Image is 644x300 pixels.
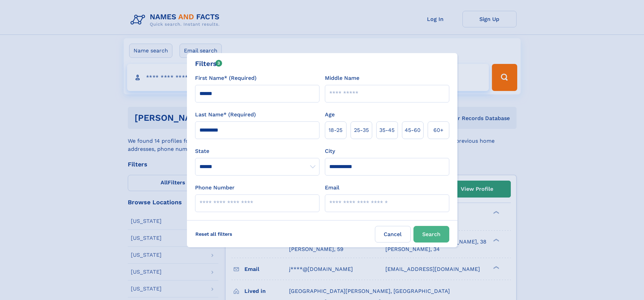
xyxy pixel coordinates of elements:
label: City [325,147,335,155]
span: 60+ [433,126,444,134]
span: 25‑35 [354,126,369,134]
button: Search [413,226,449,243]
label: Middle Name [325,74,359,82]
label: First Name* (Required) [195,74,257,82]
label: Phone Number [195,184,235,192]
span: 18‑25 [329,126,342,134]
label: State [195,147,319,155]
div: Filters [195,59,222,69]
label: Cancel [375,226,411,243]
label: Last Name* (Required) [195,111,256,119]
span: 35‑45 [379,126,395,134]
label: Email [325,184,339,192]
label: Reset all filters [191,226,237,242]
span: 45‑60 [405,126,421,134]
label: Age [325,111,335,119]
